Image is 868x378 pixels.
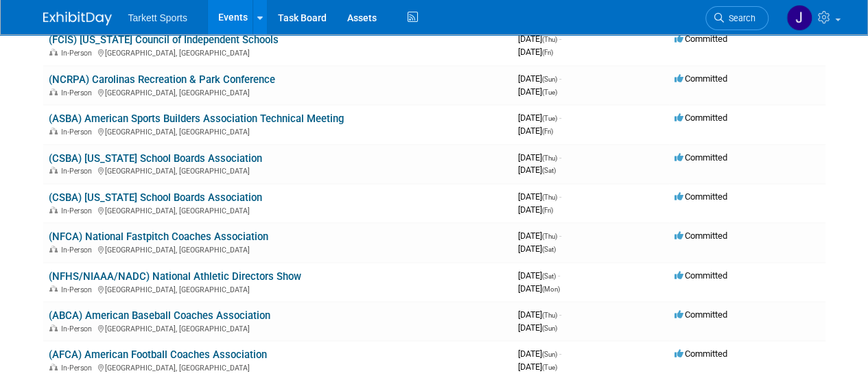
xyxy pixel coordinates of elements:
span: In-Person [61,167,96,176]
span: In-Person [61,285,96,294]
span: (Fri) [542,49,553,56]
span: - [559,349,561,359]
a: (CSBA) [US_STATE] School Boards Association [49,191,262,204]
span: [DATE] [518,244,556,254]
span: Committed [675,73,727,84]
span: In-Person [61,128,96,137]
span: [DATE] [518,165,556,175]
span: [DATE] [518,231,561,241]
span: (Tue) [542,364,557,371]
div: [GEOGRAPHIC_DATA], [GEOGRAPHIC_DATA] [49,362,507,373]
span: In-Person [61,88,96,97]
img: In-Person Event [49,364,58,370]
span: In-Person [61,364,96,373]
span: [DATE] [518,270,560,281]
span: In-Person [61,49,96,58]
a: (ABCA) American Baseball Coaches Association [49,309,270,322]
span: Committed [675,34,727,44]
span: In-Person [61,246,96,255]
span: [DATE] [518,47,553,57]
span: [DATE] [518,362,557,372]
span: - [559,34,561,44]
span: Tarkett Sports [128,12,187,23]
span: - [558,270,560,281]
img: In-Person Event [49,206,58,213]
span: (Thu) [542,36,557,43]
a: Search [705,6,769,30]
span: [DATE] [518,73,561,84]
span: (Sat) [542,272,556,280]
div: [GEOGRAPHIC_DATA], [GEOGRAPHIC_DATA] [49,322,507,333]
span: Committed [675,231,727,241]
a: (FCIS) [US_STATE] Council of Independent Schools [49,34,279,46]
img: In-Person Event [49,167,58,174]
div: [GEOGRAPHIC_DATA], [GEOGRAPHIC_DATA] [49,165,507,176]
span: (Mon) [542,285,560,293]
span: (Thu) [542,233,557,240]
span: [DATE] [518,152,561,163]
a: (NCRPA) Carolinas Recreation & Park Conference [49,73,275,86]
span: [DATE] [518,283,560,294]
span: (Fri) [542,206,553,214]
span: [DATE] [518,126,553,136]
span: [DATE] [518,34,561,44]
span: (Tue) [542,88,557,96]
a: (NFHS/NIAAA/NADC) National Athletic Directors Show [49,270,301,283]
span: [DATE] [518,309,561,320]
span: [DATE] [518,113,561,123]
span: (Sun) [542,75,557,83]
a: (AFCA) American Football Coaches Association [49,349,267,361]
span: - [559,73,561,84]
span: (Thu) [542,193,557,201]
a: (CSBA) [US_STATE] School Boards Association [49,152,262,165]
span: (Thu) [542,154,557,162]
span: Committed [675,349,727,359]
span: In-Person [61,324,96,333]
span: (Thu) [542,311,557,319]
span: (Sun) [542,324,557,332]
span: [DATE] [518,349,561,359]
span: - [559,113,561,123]
span: (Tue) [542,115,557,122]
img: Jeff Sackman [786,5,812,31]
span: [DATE] [518,322,557,333]
img: In-Person Event [49,246,58,252]
span: - [559,231,561,241]
div: [GEOGRAPHIC_DATA], [GEOGRAPHIC_DATA] [49,47,507,58]
span: (Sat) [542,246,556,253]
div: [GEOGRAPHIC_DATA], [GEOGRAPHIC_DATA] [49,86,507,97]
a: (ASBA) American Sports Builders Association Technical Meeting [49,113,344,125]
span: Committed [675,152,727,163]
span: [DATE] [518,204,553,215]
img: In-Person Event [49,128,58,134]
span: - [559,309,561,320]
div: [GEOGRAPHIC_DATA], [GEOGRAPHIC_DATA] [49,204,507,215]
img: In-Person Event [49,49,58,56]
span: [DATE] [518,86,557,97]
span: Search [724,13,755,23]
span: Committed [675,270,727,281]
span: In-Person [61,206,96,215]
img: In-Person Event [49,285,58,292]
img: In-Person Event [49,324,58,331]
span: [DATE] [518,191,561,202]
span: (Sat) [542,167,556,174]
span: - [559,191,561,202]
span: Committed [675,113,727,123]
img: ExhibitDay [43,12,112,25]
img: In-Person Event [49,88,58,95]
span: (Fri) [542,128,553,135]
span: Committed [675,309,727,320]
span: - [559,152,561,163]
div: [GEOGRAPHIC_DATA], [GEOGRAPHIC_DATA] [49,283,507,294]
div: [GEOGRAPHIC_DATA], [GEOGRAPHIC_DATA] [49,126,507,137]
span: Committed [675,191,727,202]
span: (Sun) [542,351,557,358]
a: (NFCA) National Fastpitch Coaches Association [49,231,268,243]
div: [GEOGRAPHIC_DATA], [GEOGRAPHIC_DATA] [49,244,507,255]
